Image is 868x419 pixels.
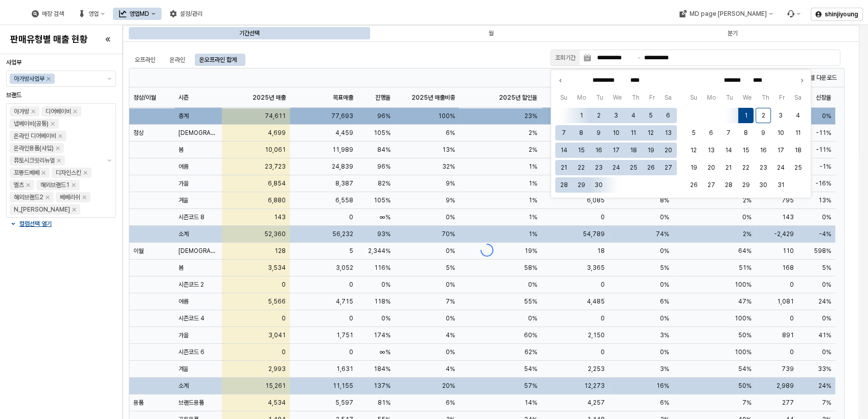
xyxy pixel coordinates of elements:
button: 2025-10-14 [721,143,736,158]
button: 2025-10-08 [738,125,753,141]
button: Next month [796,75,807,85]
div: Remove 아가방사업부 [47,77,51,81]
div: 오프라인 [135,54,155,66]
button: 제안 사항 표시 [103,104,116,217]
button: 2025-09-15 [574,143,589,158]
span: 브랜드 [6,91,21,99]
button: 2025-10-12 [686,143,701,158]
h4: 판매유형별 매출 현황 [10,34,88,44]
div: 디자인스킨 [56,168,81,178]
div: Remove 베베리쉬 [82,195,86,199]
div: 온라인 [170,54,185,66]
div: 온오프라인 합계 [193,54,243,66]
span: 사업부 [6,59,21,66]
div: 설정/관리 [180,10,202,17]
span: Tu [591,92,608,103]
div: 꼬똥드베베 [14,168,39,178]
button: 2025-09-06 [660,108,676,123]
button: 2025-09-23 [591,160,606,175]
button: 2025-09-13 [660,125,676,141]
button: 2025-10-06 [703,125,719,141]
button: 2025-10-10 [773,125,788,141]
div: MD page 이동 [673,8,779,20]
div: 영업 [72,8,111,20]
div: 분기 [727,27,738,39]
button: 2025-09-21 [556,160,572,175]
button: 2025-09-04 [626,108,641,123]
div: 엘츠 [14,180,24,190]
button: 2025-10-22 [738,160,753,175]
button: 2025-09-28 [556,177,572,193]
button: 2025-10-20 [703,160,719,175]
button: 2025-10-03 [773,108,788,123]
button: 2025-09-18 [626,143,641,158]
button: 2025-10-29 [738,177,753,193]
button: 2025-09-27 [660,160,676,175]
button: 2025-10-31 [773,177,788,193]
button: 2025-10-13 [703,143,719,158]
div: Remove 아가방 [31,109,35,113]
div: Remove 디자인스킨 [83,171,87,175]
div: 아가방 [14,106,29,117]
button: 2025-10-15 [738,143,753,158]
button: 2025-09-25 [626,160,641,175]
button: 2025-10-02 [756,108,771,123]
button: 2025-10-11 [790,125,806,141]
button: 2025-09-05 [643,108,658,123]
div: 온오프라인 합계 [199,54,237,66]
button: 2025-09-17 [608,143,624,158]
div: MD page [PERSON_NAME] [690,10,767,17]
div: 온라인 디어베이비 [14,131,56,141]
button: 2025-09-16 [591,143,606,158]
button: Previous month [555,75,565,85]
button: 2025-09-03 [608,108,624,123]
div: Menu item 6 [781,8,807,20]
span: Tu [721,92,738,103]
div: 디어베이비 [45,106,71,117]
button: 2025-10-19 [686,160,701,175]
button: 2025-09-24 [608,160,624,175]
button: 2025-10-28 [721,177,736,193]
div: 매장 검색 [26,8,70,20]
button: 2025-09-22 [574,160,589,175]
button: 2025-10-18 [790,143,806,158]
button: shinjiyoung [811,8,863,21]
div: 기간선택 [239,27,260,39]
span: Mo [702,92,720,103]
div: 온라인 [164,54,191,66]
span: Mo [572,92,590,103]
div: 해외브랜드2 [14,192,43,202]
div: 조회기간 [555,53,576,63]
main: App Frame [123,25,868,419]
button: 2025-10-30 [756,177,771,193]
button: 2025-10-05 [686,125,701,141]
div: Remove N_이야이야오 [72,207,76,212]
button: 2025-09-29 [574,177,589,193]
span: Th [627,92,644,103]
button: 2025-10-07 [721,125,736,141]
div: Remove 온라인 디어베이비 [58,134,62,138]
button: MD page [PERSON_NAME] [673,8,779,20]
button: 2025-10-21 [721,160,736,175]
button: 2025-10-25 [790,160,806,175]
span: We [738,92,756,103]
button: 2025-10-09 [756,125,771,141]
div: 영업 [88,10,99,17]
button: 2025-10-27 [703,177,719,193]
div: N_[PERSON_NAME] [14,204,70,215]
button: 설정/관리 [164,8,209,20]
div: Remove 디어베이비 [73,109,77,113]
div: Remove 꼬똥드베베 [41,171,45,175]
button: 2025-09-20 [660,143,676,158]
div: 해외브랜드1 [40,180,70,190]
div: 아가방사업부 [14,74,44,84]
div: 퓨토시크릿리뉴얼 [14,155,55,166]
div: 영업MD [129,10,149,17]
div: Remove 해외브랜드2 [45,195,50,199]
div: 분기 [613,27,852,39]
p: 컬럼선택 열기 [19,220,52,228]
button: 2025-10-17 [773,143,788,158]
button: 2025-10-23 [756,160,771,175]
button: 2025-09-26 [643,160,658,175]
